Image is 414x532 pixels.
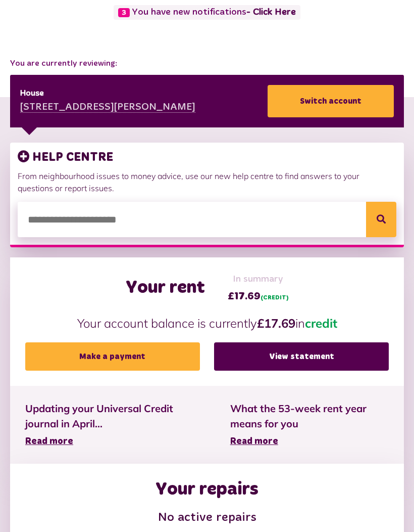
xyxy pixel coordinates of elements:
[246,8,296,17] a: - Click Here
[230,401,389,431] span: What the 53-week rent year means for you
[18,170,396,194] p: From neighbourhood issues to money advice, use our new help centre to find answers to your questi...
[261,295,289,301] span: (CREDIT)
[230,401,389,449] a: What the 53-week rent year means for you Read more
[126,277,205,299] h2: Your rent
[228,273,289,286] span: In summary
[10,58,404,70] span: You are currently reviewing:
[156,479,258,501] h2: Your repairs
[214,342,389,371] a: View statement
[230,437,278,446] span: Read more
[25,437,73,446] span: Read more
[25,511,389,525] h3: No active repairs
[228,289,289,304] span: £17.69
[25,401,200,449] a: Updating your Universal Credit journal in April... Read more
[25,401,200,431] span: Updating your Universal Credit journal in April...
[268,85,394,117] a: Switch account
[114,5,300,20] span: You have new notifications
[20,87,195,100] div: House
[257,316,295,331] strong: £17.69
[118,8,130,17] span: 3
[305,316,337,331] span: credit
[25,342,200,371] a: Make a payment
[25,314,389,332] p: Your account balance is currently in
[18,150,396,165] h3: HELP CENTRE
